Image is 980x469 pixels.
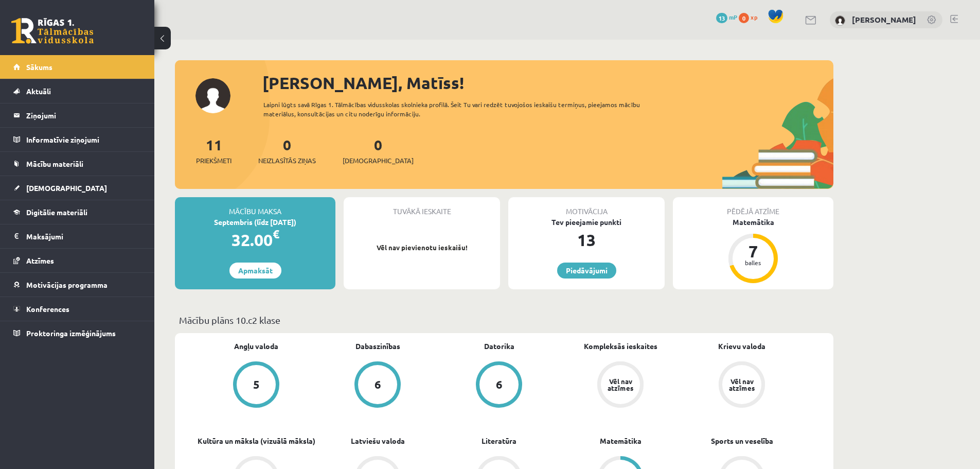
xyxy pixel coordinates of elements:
div: 6 [375,379,381,390]
span: Proktoringa izmēģinājums [26,328,116,338]
a: Digitālie materiāli [13,200,141,224]
span: Sākums [26,62,52,72]
a: Sports un veselība [711,436,773,446]
a: Literatūra [482,436,516,446]
a: Latviešu valoda [351,436,405,446]
a: Angļu valoda [234,341,278,352]
span: mP [729,13,737,21]
a: Krievu valoda [718,341,765,352]
a: 6 [317,361,438,410]
a: 11Priekšmeti [196,135,231,166]
a: [PERSON_NAME] [852,14,916,25]
a: Piedāvājumi [557,263,616,279]
span: 13 [716,13,727,23]
a: Informatīvie ziņojumi [13,128,141,151]
a: Matemātika 7 balles [673,217,833,285]
a: 0 xp [739,13,762,21]
a: Aktuāli [13,79,141,103]
div: Vēl nav atzīmes [727,378,756,391]
div: 5 [253,379,260,390]
span: € [273,227,279,241]
span: Aktuāli [26,86,51,96]
span: 0 [739,13,749,23]
span: Motivācijas programma [26,280,108,289]
span: Digitālie materiāli [26,207,87,217]
a: 6 [438,361,560,410]
div: balles [738,259,769,266]
div: 32.00 [175,228,335,252]
a: Apmaksāt [229,263,281,279]
a: Vēl nav atzīmes [560,361,681,410]
a: Dabaszinības [355,341,400,352]
span: [DEMOGRAPHIC_DATA] [343,155,414,166]
div: [PERSON_NAME], Matīss! [262,71,833,95]
a: Kompleksās ieskaites [584,341,657,352]
span: [DEMOGRAPHIC_DATA] [26,183,107,193]
div: 6 [496,379,503,390]
span: Mācību materiāli [26,159,83,168]
div: Pēdējā atzīme [673,197,833,217]
p: Mācību plāns 10.c2 klase [179,313,829,327]
a: Konferences [13,297,141,321]
a: Datorika [484,341,514,352]
span: Neizlasītās ziņas [258,155,316,166]
div: Tuvākā ieskaite [344,197,500,217]
p: Vēl nav pievienotu ieskaišu! [349,242,495,253]
a: Motivācijas programma [13,273,141,297]
div: Vēl nav atzīmes [606,378,635,391]
span: xp [751,13,757,21]
legend: Maksājumi [26,224,141,248]
a: [DEMOGRAPHIC_DATA] [13,176,141,200]
legend: Ziņojumi [26,103,141,127]
legend: Informatīvie ziņojumi [26,128,141,151]
a: Matemātika [600,436,642,446]
a: 0[DEMOGRAPHIC_DATA] [343,135,414,166]
div: Matemātika [673,217,833,228]
a: Rīgas 1. Tālmācības vidusskola [11,18,94,44]
a: 13 mP [716,13,737,21]
div: Tev pieejamie punkti [508,217,665,228]
div: 7 [738,243,769,259]
span: Priekšmeti [196,155,231,166]
div: Mācību maksa [175,197,335,217]
a: Mācību materiāli [13,152,141,176]
span: Konferences [26,304,69,314]
a: Sākums [13,55,141,79]
div: Laipni lūgts savā Rīgas 1. Tālmācības vidusskolas skolnieka profilā. Šeit Tu vari redzēt tuvojošo... [263,100,658,118]
div: 13 [508,228,665,252]
a: 5 [195,361,317,410]
a: Vēl nav atzīmes [681,361,803,410]
a: Kultūra un māksla (vizuālā māksla) [198,436,315,446]
div: Motivācija [508,197,665,217]
a: Proktoringa izmēģinājums [13,321,141,345]
span: Atzīmes [26,256,54,265]
img: Matīss Magone [835,15,845,26]
a: 0Neizlasītās ziņas [258,135,316,166]
a: Ziņojumi [13,103,141,127]
a: Atzīmes [13,249,141,272]
div: Septembris (līdz [DATE]) [175,217,335,228]
a: Maksājumi [13,224,141,248]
